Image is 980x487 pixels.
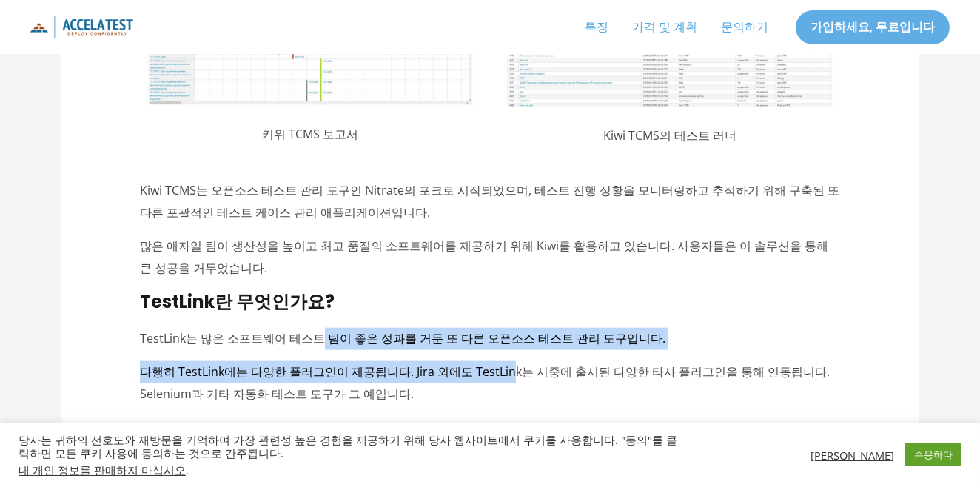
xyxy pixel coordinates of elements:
[603,127,736,144] font: Kiwi TCMS의 테스트 러너
[905,443,961,466] a: 수용하다
[140,363,830,402] font: 다행히 TestLink에는 다양한 플러그인이 제공됩니다. Jira 외에도 TestLink는 시중에 출시된 다양한 타사 플러그인을 통해 연동됩니다. Selenium과 기타 자동...
[810,19,935,36] font: 가입하세요, 무료입니다
[632,19,697,36] font: 가격 및 계획
[140,420,622,436] font: 귀사의 QA팀도 TestLink를 통해 큰 성공을 거둔 다른 많은 사용자 대열에 합류할 수 있습니다.
[19,432,677,460] font: 당사는 귀하의 선호도와 재방문을 기억하여 가장 관련성 높은 경험을 제공하기 위해 당사 웹사이트에서 쿠키를 사용합니다. "동의"를 클릭하면 모든 쿠키 사용에 동의하는 것으로 간...
[810,448,894,463] font: [PERSON_NAME]
[140,330,665,346] font: TestLink는 많은 소프트웨어 테스트 팀이 좋은 성과를 거둔 또 다른 오픈소스 테스트 관리 도구입니다.
[262,126,358,142] font: 키위 TCMS 보고서
[140,289,335,314] font: TestLink란 무엇인가요?
[186,463,189,477] font: .
[573,9,620,46] a: 특징
[810,449,894,462] a: [PERSON_NAME]
[140,182,839,221] font: Kiwi TCMS는 오픈소스 테스트 관리 도구인 Nitrate의 포크로 시작되었으며, 테스트 진행 상황을 모니터링하고 추적하기 위해 구축된 또 다른 포괄적인 테스트 케이스 관...
[709,9,780,46] a: 문의하기
[620,9,709,46] a: 가격 및 계획
[795,10,950,45] a: 가입하세요, 무료입니다
[19,463,186,477] font: 내 개인 정보를 판매하지 마십시오
[573,9,780,46] nav: 사이트 탐색
[140,238,828,276] font: 많은 애자일 팀이 생산성을 높이고 최고 품질의 소프트웨어를 제공하기 위해 Kiwi를 활용하고 있습니다. 사용자들은 이 솔루션을 통해 큰 성공을 거두었습니다.
[585,19,608,36] font: 특징
[30,16,133,38] img: 상
[721,19,768,36] font: 문의하기
[914,448,953,461] font: 수용하다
